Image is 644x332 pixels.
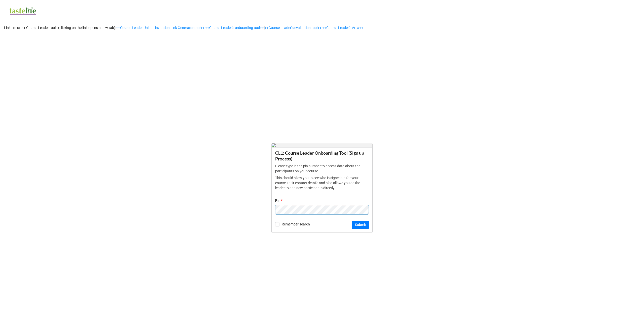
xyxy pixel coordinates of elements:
p: This should allow you to see who is signed up for your course, their contact details and also all... [275,175,369,190]
a: ++Course Leader’s Area++ [322,26,363,30]
img: tastelife.png [272,143,372,147]
a: ++Course Leader Unique invitation Link Generator tool++ [116,26,204,30]
button: Submit [352,221,369,229]
img: user-attachments%2Fextension-attachments%2F8SeUmRAqi5%2Ftastelife.png [8,5,38,17]
p: Links to other Course Leader tools (clicking on the link opens a new tab): | | | [4,25,640,30]
label: Remember search [275,222,310,226]
p: Please type in the pin number to access data about the participants on your course. [275,163,369,174]
div: Pin [275,198,280,203]
div: CL1: Course Leader Onboarding Tool (Sign up Process) [275,150,369,162]
a: ++Course Leader’s evaluation tool++ [265,26,321,30]
a: ++Course Leader’s onboarding tool++ [205,26,264,30]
